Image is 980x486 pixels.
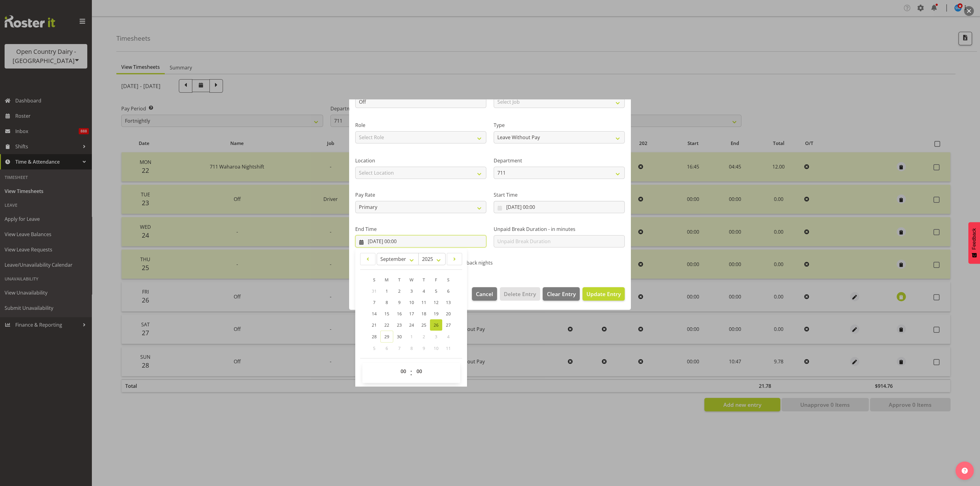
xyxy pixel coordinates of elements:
[430,297,442,308] a: 12
[368,331,380,343] a: 28
[355,235,486,247] input: Click to select...
[435,334,437,339] span: 3
[423,288,425,294] span: 4
[380,285,393,297] a: 1
[421,322,426,328] span: 25
[435,288,437,294] span: 5
[442,319,454,331] a: 27
[384,311,389,317] span: 15
[373,345,375,351] span: 5
[373,299,375,305] span: 7
[410,288,413,294] span: 3
[447,334,450,339] span: 4
[446,311,451,317] span: 20
[405,285,418,297] a: 3
[430,308,442,319] a: 19
[398,288,401,294] span: 2
[355,121,486,129] label: Role
[968,222,980,264] button: Feedback - Show survey
[494,121,625,129] label: Type
[405,297,418,308] a: 10
[430,319,442,331] a: 26
[386,288,388,294] span: 1
[355,225,486,233] label: End Time
[494,235,625,247] input: Unpaid Break Duration
[447,288,450,294] span: 6
[393,308,405,319] a: 16
[380,331,393,343] a: 29
[398,277,401,283] span: T
[380,297,393,308] a: 8
[380,319,393,331] a: 22
[543,287,579,301] button: Clear Entry
[368,308,380,319] a: 14
[418,285,430,297] a: 4
[442,297,454,308] a: 13
[586,290,621,298] span: Update Entry
[434,322,439,328] span: 26
[423,277,425,283] span: T
[494,225,625,233] label: Unpaid Break Duration - in minutes
[372,288,377,294] span: 31
[409,299,414,305] span: 10
[368,319,380,331] a: 21
[430,285,442,297] a: 5
[372,322,377,328] span: 21
[385,277,389,283] span: M
[397,322,402,328] span: 23
[442,308,454,319] a: 20
[397,334,402,339] span: 30
[447,277,450,283] span: S
[410,334,413,339] span: 1
[446,299,451,305] span: 13
[494,201,625,213] input: Click to select...
[397,311,402,317] span: 16
[472,287,497,301] button: Cancel
[398,345,401,351] span: 7
[368,297,380,308] a: 7
[434,311,439,317] span: 19
[372,311,377,317] span: 14
[405,308,418,319] a: 17
[405,319,418,331] a: 24
[393,297,405,308] a: 9
[962,468,968,474] img: help-xxl-2.png
[476,290,493,298] span: Cancel
[398,299,401,305] span: 9
[446,322,451,328] span: 27
[418,297,430,308] a: 11
[435,277,437,283] span: F
[423,345,425,351] span: 9
[393,331,405,343] a: 30
[494,157,625,164] label: Department
[421,311,426,317] span: 18
[504,290,536,298] span: Delete Entry
[454,260,493,266] span: Call back nights
[971,228,977,250] span: Feedback
[409,322,414,328] span: 24
[386,345,388,351] span: 6
[380,308,393,319] a: 15
[355,157,486,164] label: Location
[500,287,540,301] button: Delete Entry
[409,311,414,317] span: 17
[372,334,377,339] span: 28
[442,285,454,297] a: 6
[434,345,439,351] span: 10
[373,277,375,283] span: S
[494,191,625,198] label: Start Time
[410,365,412,380] span: :
[582,287,625,301] button: Update Entry
[384,322,389,328] span: 22
[409,277,413,283] span: W
[446,345,451,351] span: 11
[410,345,413,351] span: 8
[355,191,486,198] label: Pay Rate
[384,334,389,339] span: 29
[434,299,439,305] span: 12
[386,299,388,305] span: 8
[423,334,425,339] span: 2
[393,285,405,297] a: 2
[355,96,486,108] input: Shift Name
[547,290,576,298] span: Clear Entry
